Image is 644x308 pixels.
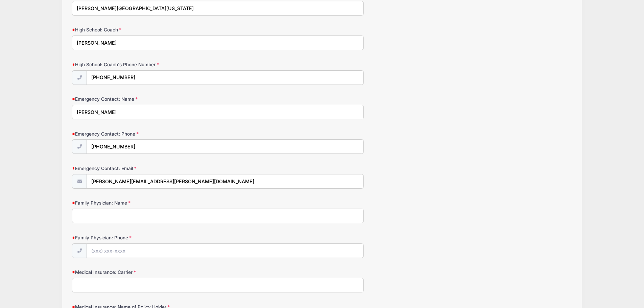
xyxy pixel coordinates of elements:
label: High School: Coach's Phone Number [72,61,239,68]
input: (xxx) xxx-xxxx [87,139,364,154]
label: Emergency Contact: Phone [72,131,239,137]
label: Family Physician: Phone [72,234,239,241]
label: Emergency Contact: Email [72,165,239,172]
input: (xxx) xxx-xxxx [87,70,364,85]
input: email@email.com [87,174,364,189]
label: High School: Coach [72,26,239,33]
label: Emergency Contact: Name [72,96,239,102]
input: (xxx) xxx-xxxx [87,243,364,258]
label: Medical Insurance: Carrier [72,269,239,276]
label: Family Physician: Name [72,199,239,206]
